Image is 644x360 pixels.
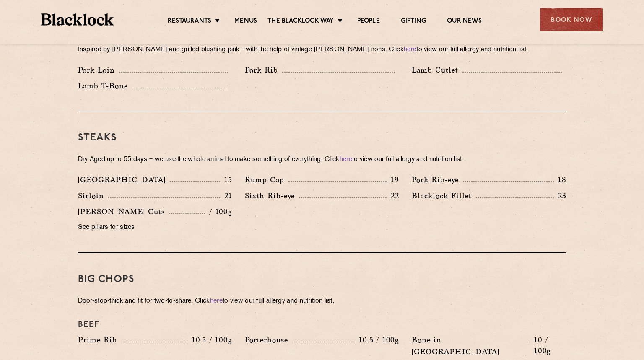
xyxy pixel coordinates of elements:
[78,206,169,218] p: [PERSON_NAME] Cuts
[355,334,399,345] p: 10.5 / 100g
[78,334,121,346] p: Prime Rib
[78,295,566,307] p: Door-stop-thick and fit for two-to-share. Click to view our full allergy and nutrition list.
[412,190,476,202] p: Blacklock Fillet
[41,13,114,26] img: BL_Textured_Logo-footer-cropped.svg
[78,44,566,56] p: Inspired by [PERSON_NAME] and grilled blushing pink - with the help of vintage [PERSON_NAME] iron...
[340,156,352,163] a: here
[78,320,566,330] h4: Beef
[245,174,288,186] p: Rump Cap
[554,190,566,201] p: 23
[540,8,603,31] div: Book Now
[168,17,211,26] a: Restaurants
[412,174,463,186] p: Pork Rib-eye
[387,190,399,201] p: 22
[78,132,566,143] h3: Steaks
[220,174,232,185] p: 15
[188,334,232,345] p: 10.5 / 100g
[210,298,223,304] a: here
[387,174,399,185] p: 19
[78,64,119,76] p: Pork Loin
[78,190,108,202] p: Sirloin
[78,222,232,233] p: See pillars for sizes
[205,206,232,217] p: / 100g
[412,64,462,76] p: Lamb Cutlet
[245,190,299,202] p: Sixth Rib-eye
[530,334,566,356] p: 10 / 100g
[220,190,232,201] p: 21
[412,334,529,357] p: Bone in [GEOGRAPHIC_DATA]
[234,17,257,26] a: Menus
[401,17,426,26] a: Gifting
[404,47,416,53] a: here
[554,174,566,185] p: 18
[78,274,566,285] h3: Big Chops
[78,174,170,186] p: [GEOGRAPHIC_DATA]
[245,334,292,346] p: Porterhouse
[78,80,132,92] p: Lamb T-Bone
[447,17,482,26] a: Our News
[245,64,282,76] p: Pork Rib
[357,17,380,26] a: People
[78,154,566,166] p: Dry Aged up to 55 days − we use the whole animal to make something of everything. Click to view o...
[267,17,334,26] a: The Blacklock Way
